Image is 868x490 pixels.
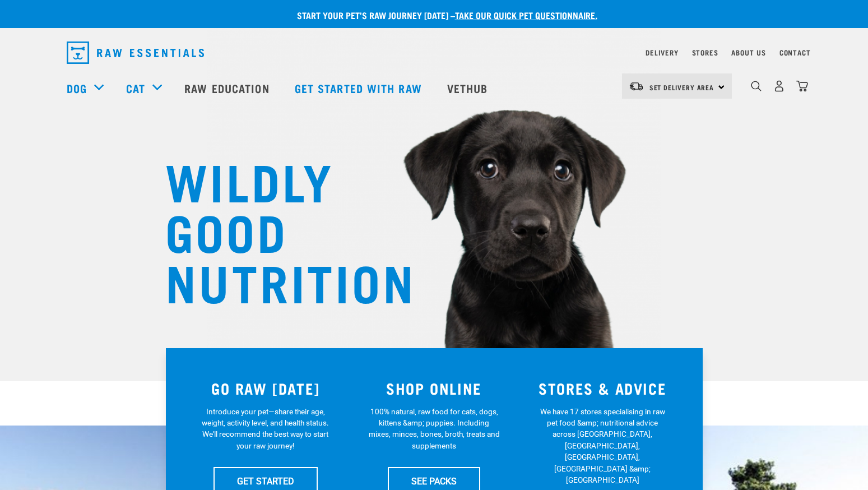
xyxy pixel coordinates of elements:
[368,406,500,452] p: 100% natural, raw food for cats, dogs, kittens &amp; puppies. Including mixes, minces, bones, bro...
[188,380,344,397] h3: GO RAW [DATE]
[436,66,502,110] a: Vethub
[165,154,389,306] h1: WILDLY GOOD NUTRITION
[58,37,811,68] nav: dropdown navigation
[455,12,597,17] a: take our quick pet questionnaire.
[284,66,436,110] a: Get started with Raw
[67,80,87,96] a: Dog
[773,80,785,92] img: user.png
[199,406,331,452] p: Introduce your pet—share their age, weight, activity level, and health status. We'll recommend th...
[796,80,808,92] img: home-icon@2x.png
[692,50,718,54] a: Stores
[356,380,512,397] h3: SHOP ONLINE
[629,81,644,91] img: van-moving.png
[646,50,678,54] a: Delivery
[779,50,811,54] a: Contact
[67,41,204,64] img: Raw Essentials Logo
[126,80,145,96] a: Cat
[537,406,669,486] p: We have 17 stores specialising in raw pet food &amp; nutritional advice across [GEOGRAPHIC_DATA],...
[173,66,283,110] a: Raw Education
[525,380,680,397] h3: STORES & ADVICE
[731,50,765,54] a: About Us
[751,81,762,91] img: home-icon-1@2x.png
[649,85,714,89] span: Set Delivery Area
